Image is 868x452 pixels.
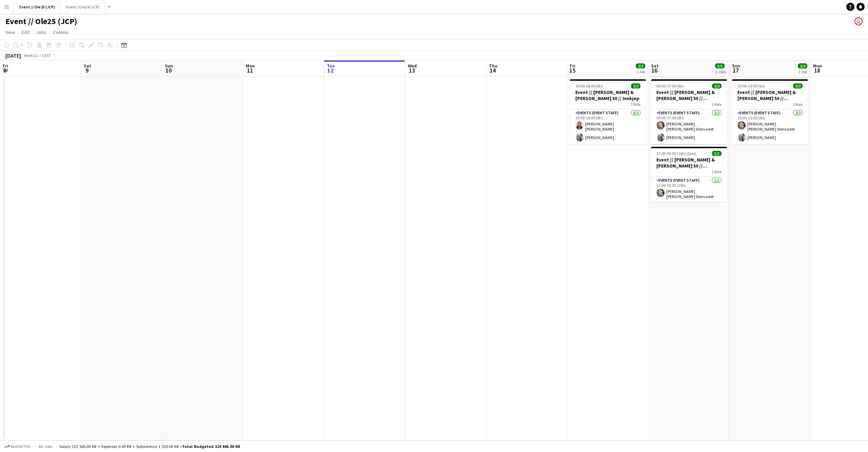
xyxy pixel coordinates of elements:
[5,16,77,26] h1: Event // Ole25 (JCP)
[61,0,105,14] button: Event //Ole24 (JCP)
[570,63,575,69] span: Fri
[812,66,822,74] span: 18
[37,444,54,449] span: All jobs
[712,151,722,156] span: 1/1
[712,102,722,107] span: 1 Role
[83,66,91,74] span: 9
[631,83,640,89] span: 2/2
[407,66,417,74] span: 13
[854,17,863,25] app-user-avatar: Ole Rise
[575,83,603,89] span: 10:00-18:00 (8h)
[651,109,727,144] app-card-role: Events (Event Staff)2/209:00-17:00 (8h)[PERSON_NAME] [PERSON_NAME] Stenvadet[PERSON_NAME]
[19,28,32,37] a: Edit
[5,29,15,35] span: View
[656,151,696,156] span: 17:00-03:00 (10h) (Sun)
[651,177,727,202] app-card-role: Events (Event Staff)1/117:00-03:00 (10h)[PERSON_NAME] [PERSON_NAME] Stenvadet
[731,66,740,74] span: 17
[656,83,684,89] span: 09:00-17:00 (8h)
[712,83,722,89] span: 2/2
[408,63,417,69] span: Wed
[732,109,808,144] app-card-role: Events (Event Staff)2/210:00-15:00 (5h)[PERSON_NAME] [PERSON_NAME] Stenvadet[PERSON_NAME]
[53,29,68,35] span: Comms
[570,109,646,144] app-card-role: Events (Event Staff)2/210:00-18:00 (8h)[PERSON_NAME] [PERSON_NAME][PERSON_NAME]
[651,147,727,202] app-job-card: 17:00-03:00 (10h) (Sun)1/1Event // [PERSON_NAME] & [PERSON_NAME] 50 // Gjennomføring1 RoleEvents ...
[636,63,645,68] span: 2/2
[651,157,727,169] h3: Event // [PERSON_NAME] & [PERSON_NAME] 50 // Gjennomføring
[732,79,808,144] app-job-card: 10:00-15:00 (5h)2/2Event // [PERSON_NAME] & [PERSON_NAME] 50 // Nedrigg + tilbakelevering1 RoleEv...
[22,53,39,58] span: Week 32
[165,63,173,69] span: Sun
[327,63,335,69] span: Tue
[732,63,740,69] span: Sun
[14,0,61,14] button: Event // Ole25 (JCP)
[326,66,335,74] span: 12
[570,79,646,144] app-job-card: 10:00-18:00 (8h)2/2Event // [PERSON_NAME] & [PERSON_NAME] 50 // Innkjøp1 RoleEvents (Event Staff)...
[164,66,173,74] span: 10
[793,102,803,107] span: 1 Role
[813,63,822,69] span: Mon
[636,69,645,74] div: 1 Job
[246,63,255,69] span: Mon
[84,63,91,69] span: Sat
[11,444,31,449] span: Budgeted
[22,29,29,35] span: Edit
[569,66,575,74] span: 15
[42,53,51,58] div: CEST
[651,89,727,101] h3: Event // [PERSON_NAME] & [PERSON_NAME] 50 // Opprigg
[34,28,49,37] a: Jobs
[3,28,18,37] a: View
[798,69,807,74] div: 1 Job
[651,63,658,69] span: Sat
[51,28,71,37] a: Comms
[732,89,808,101] h3: Event // [PERSON_NAME] & [PERSON_NAME] 50 // Nedrigg + tilbakelevering
[182,444,240,449] span: Total Budgeted 124 865.00 KR
[245,66,255,74] span: 11
[488,66,497,74] span: 14
[737,83,765,89] span: 10:00-15:00 (5h)
[3,63,8,69] span: Fri
[3,443,32,450] button: Budgeted
[651,79,727,144] app-job-card: 09:00-17:00 (8h)2/2Event // [PERSON_NAME] & [PERSON_NAME] 50 // Opprigg1 RoleEvents (Event Staff)...
[631,102,640,107] span: 1 Role
[798,63,807,68] span: 2/2
[59,444,240,449] div: Salary 123 545.00 KR + Expenses 0.00 KR + Subsistence 1 320.00 KR =
[489,63,497,69] span: Thu
[715,63,725,68] span: 3/3
[793,83,803,89] span: 2/2
[2,66,8,74] span: 8
[570,89,646,101] h3: Event // [PERSON_NAME] & [PERSON_NAME] 50 // Innkjøp
[36,29,46,35] span: Jobs
[650,66,658,74] span: 16
[5,52,21,59] div: [DATE]
[715,69,726,74] div: 2 Jobs
[712,169,722,174] span: 1 Role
